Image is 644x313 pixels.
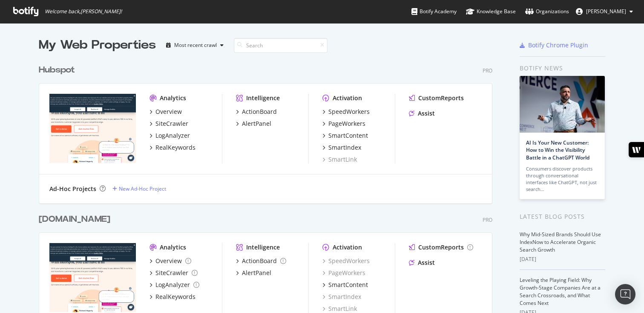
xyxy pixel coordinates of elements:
[160,243,186,252] div: Analytics
[322,281,368,289] a: SmartContent
[236,107,277,116] a: ActionBoard
[155,119,188,128] div: SiteCrawler
[119,185,166,192] div: New Ad-Hoc Project
[322,119,365,128] a: PageWorkers
[520,276,601,307] a: Leveling the Playing Field: Why Growth-Stage Companies Are at a Search Crossroads, and What Comes...
[528,41,588,49] div: Botify Chrome Plugin
[418,243,464,252] div: CustomReports
[242,257,277,265] div: ActionBoard
[322,304,357,313] a: SmartLink
[149,131,190,140] a: LogAnalyzer
[333,94,362,102] div: Activation
[328,119,365,128] div: PageWorkers
[586,8,626,15] span: Rory Hope
[39,37,156,54] div: My Web Properties
[39,64,78,76] a: Hubspot
[246,94,280,102] div: Intelligence
[149,281,199,289] a: LogAnalyzer
[483,216,492,223] div: Pro
[333,243,362,252] div: Activation
[328,281,368,289] div: SmartContent
[155,281,190,289] div: LogAnalyzer
[483,67,492,74] div: Pro
[155,131,190,140] div: LogAnalyzer
[236,269,271,277] a: AlertPanel
[236,257,286,265] a: ActionBoard
[409,258,435,267] a: Assist
[45,8,122,15] span: Welcome back, [PERSON_NAME] !
[163,38,227,52] button: Most recent crawl
[49,94,136,163] img: hubspot.com
[242,107,277,116] div: ActionBoard
[174,43,217,48] div: Most recent crawl
[520,255,605,263] div: [DATE]
[615,284,635,304] div: Open Intercom Messenger
[155,269,188,277] div: SiteCrawler
[322,269,365,277] a: PageWorkers
[466,7,516,16] div: Knowledge Base
[236,119,271,128] a: AlertPanel
[520,231,601,253] a: Why Mid-Sized Brands Should Use IndexNow to Accelerate Organic Search Growth
[569,5,640,18] button: [PERSON_NAME]
[39,213,110,226] div: [DOMAIN_NAME]
[525,7,569,16] div: Organizations
[155,257,182,265] div: Overview
[149,257,191,265] a: Overview
[520,64,605,73] div: Botify news
[149,119,188,128] a: SiteCrawler
[322,257,370,265] a: SpeedWorkers
[149,269,198,277] a: SiteCrawler
[149,107,182,116] a: Overview
[411,7,457,16] div: Botify Academy
[149,293,195,301] a: RealKeywords
[418,94,464,102] div: CustomReports
[322,131,368,140] a: SmartContent
[246,243,280,252] div: Intelligence
[112,185,166,192] a: New Ad-Hoc Project
[49,243,136,312] img: hubspot-bulkdataexport.com
[322,293,361,301] a: SmartIndex
[49,185,96,193] div: Ad-Hoc Projects
[39,64,75,76] div: Hubspot
[520,212,605,221] div: Latest Blog Posts
[526,165,598,193] div: Consumers discover products through conversational interfaces like ChatGPT, not just search…
[328,107,370,116] div: SpeedWorkers
[409,94,464,102] a: CustomReports
[322,107,370,116] a: SpeedWorkers
[149,143,195,152] a: RealKeywords
[409,243,473,252] a: CustomReports
[418,258,435,267] div: Assist
[409,109,435,118] a: Assist
[328,143,361,152] div: SmartIndex
[155,107,182,116] div: Overview
[418,109,435,118] div: Assist
[39,213,114,226] a: [DOMAIN_NAME]
[160,94,186,102] div: Analytics
[520,76,605,133] img: AI Is Your New Customer: How to Win the Visibility Battle in a ChatGPT World
[328,131,368,140] div: SmartContent
[242,269,271,277] div: AlertPanel
[242,119,271,128] div: AlertPanel
[234,38,328,53] input: Search
[526,139,589,161] a: AI Is Your New Customer: How to Win the Visibility Battle in a ChatGPT World
[155,143,195,152] div: RealKeywords
[520,41,588,49] a: Botify Chrome Plugin
[322,155,357,164] a: SmartLink
[155,293,195,301] div: RealKeywords
[322,143,361,152] a: SmartIndex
